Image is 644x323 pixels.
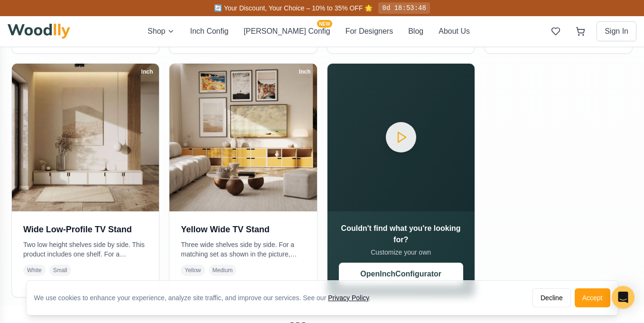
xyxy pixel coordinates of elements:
[169,64,317,211] img: Yellow Wide TV Stand
[190,26,228,37] button: Inch Config
[339,223,463,246] h3: Couldn't find what you're looking for?
[181,265,205,276] span: Yellow
[339,247,463,257] p: Customize your own
[181,223,305,236] h3: Yellow Wide TV Stand
[137,66,158,77] div: Inch
[378,2,429,14] div: 0d 18:53:48
[408,26,423,37] button: Blog
[328,294,369,302] a: Privacy Policy
[181,240,305,259] p: Three wide shelves side by side. For a matching set as shown in the picture, design and purchase ...
[8,24,70,39] img: Woodlly
[23,240,148,259] p: Two low height shelves side by side. This product includes one shelf. For a matching set as shown...
[317,20,332,28] span: NEW
[439,26,470,37] button: About Us
[23,265,46,276] span: White
[339,263,463,285] button: OpenInchConfigurator
[23,223,148,236] h3: Wide Low-Profile TV Stand
[345,26,393,37] button: For Designers
[12,64,159,211] img: Wide Low-Profile TV Stand
[209,265,237,276] span: Medium
[243,26,330,37] button: [PERSON_NAME] ConfigNEW
[575,288,610,307] button: Accept
[532,288,571,307] button: Decline
[214,4,373,12] span: 🔄 Your Discount, Your Choice – 10% to 35% OFF 🌟
[49,265,71,276] span: Small
[148,26,175,37] button: Shop
[295,66,315,77] div: Inch
[612,286,635,309] div: Open Intercom Messenger
[34,293,379,303] div: We use cookies to enhance your experience, analyze site traffic, and improve our services. See our .
[597,21,636,41] button: Sign In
